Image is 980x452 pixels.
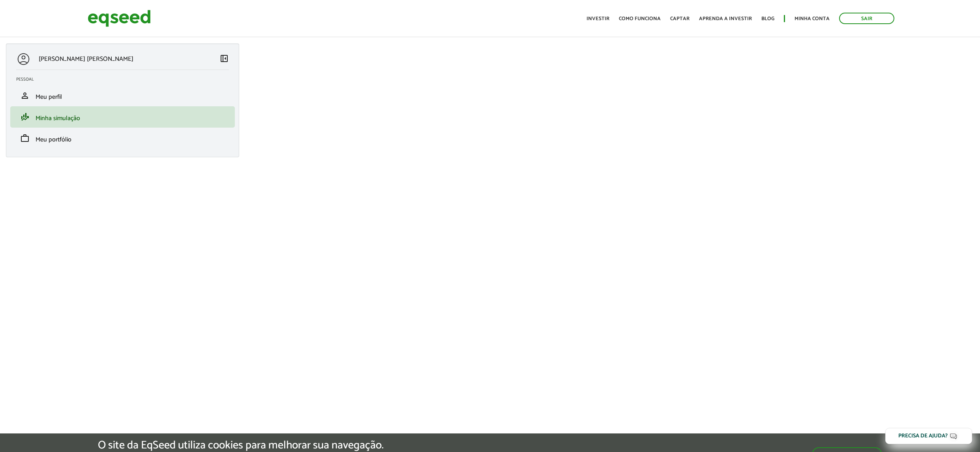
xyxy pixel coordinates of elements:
a: Colapsar menu [219,54,229,65]
span: person [20,91,30,100]
h2: Pessoal [16,77,235,82]
span: finance_mode [20,112,30,122]
a: Blog [761,16,774,21]
a: Sair [839,13,894,24]
a: workMeu portfólio [16,134,229,143]
a: Investir [587,16,609,21]
span: Minha simulação [36,113,80,124]
li: Meu portfólio [10,128,235,149]
a: Captar [670,16,690,21]
img: EqSeed [88,8,151,29]
span: Meu perfil [36,92,62,102]
li: Minha simulação [10,106,235,128]
p: [PERSON_NAME] [PERSON_NAME] [39,55,133,63]
span: Meu portfólio [36,134,71,145]
a: personMeu perfil [16,91,229,100]
a: Aprenda a investir [699,16,752,21]
h5: O site da EqSeed utiliza cookies para melhorar sua navegação. [98,439,384,452]
li: Meu perfil [10,85,235,106]
span: left_panel_close [219,54,229,63]
span: work [20,134,30,143]
a: Minha conta [794,16,830,21]
a: Como funciona [619,16,661,21]
a: finance_modeMinha simulação [16,112,229,122]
